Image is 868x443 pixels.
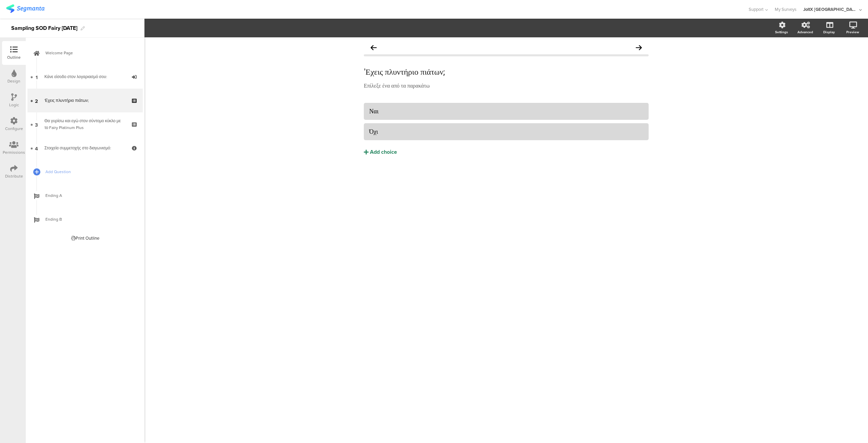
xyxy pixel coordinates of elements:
div: Distribute [5,173,23,179]
div: Όχι [369,128,643,135]
span: Ending B [45,216,132,223]
div: Settings [775,30,788,35]
img: segmanta logo [6,4,44,13]
a: Ending A [27,184,143,207]
a: 4 Στοιχεία συμμετοχής στο διαγωνισμό: [27,136,143,160]
div: Add choice [370,149,397,156]
button: Add choice [364,144,649,161]
div: Ναι [369,107,643,115]
span: 4 [35,144,38,152]
span: Support [749,6,764,13]
div: Outline [7,54,21,60]
span: Add Question [45,168,132,175]
span: Welcome Page [45,50,132,56]
a: Welcome Page [27,41,143,65]
a: 2 'Εχεις πλυντήριο πιάτων; [27,89,143,112]
span: 1 [36,73,38,80]
p: Επίλεξε ένα από τα παρακάτω [364,82,649,89]
span: Ending A [45,192,132,199]
span: 3 [35,121,38,128]
div: Configure [5,126,23,132]
div: Advanced [797,30,813,35]
div: Permissions [3,149,25,155]
span: 2 [35,97,38,104]
a: 3 Θα γυρίσω και εγώ στον σύντομο κύκλο με το Fairy Platinum Plus [27,112,143,136]
a: Ending B [27,207,143,231]
div: 'Εχεις πλυντήριο πιάτων; [44,97,125,104]
div: Sampling SOD Fairy [DATE] [11,23,77,34]
div: Θα γυρίσω και εγώ στον σύντομο κύκλο με το Fairy Platinum Plus [44,117,125,131]
div: Preview [846,30,859,35]
div: Design [7,78,20,84]
div: Κάνε είσοδο στον λογαριασμό σου: [44,73,125,80]
div: JoltX [GEOGRAPHIC_DATA] [803,6,857,13]
div: Display [823,30,835,35]
div: Print Outline [71,235,99,241]
a: 1 Κάνε είσοδο στον λογαριασμό σου: [27,65,143,89]
p: 'Εχεις πλυντήριο πιάτων; [364,67,649,77]
div: Logic [9,102,19,108]
div: Στοιχεία συμμετοχής στο διαγωνισμό: [44,145,125,151]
